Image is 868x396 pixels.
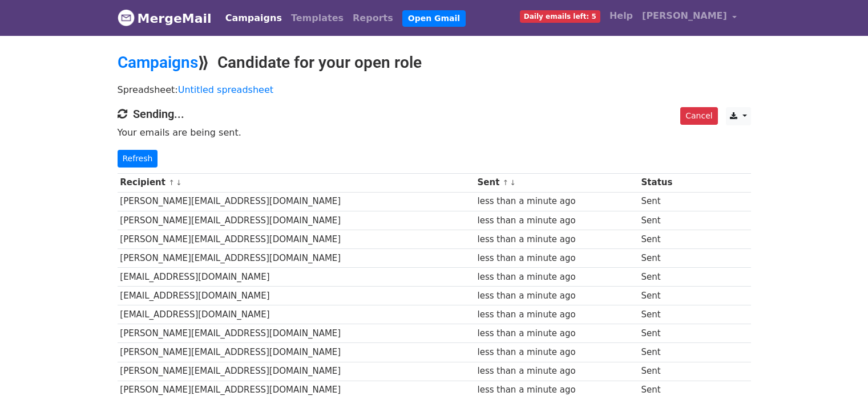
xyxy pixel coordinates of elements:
a: Templates [286,7,348,30]
div: less than a minute ago [477,271,635,284]
div: less than a minute ago [477,365,635,378]
a: Campaigns [221,7,286,30]
td: Sent [639,268,697,287]
td: [PERSON_NAME][EMAIL_ADDRESS][DOMAIN_NAME] [118,343,475,362]
th: Recipient [118,173,475,192]
div: less than a minute ago [477,214,635,227]
a: Untitled spreadsheet [178,84,273,95]
td: Sent [639,230,697,248]
div: less than a minute ago [477,233,635,246]
td: [EMAIL_ADDRESS][DOMAIN_NAME] [118,287,475,305]
a: Refresh [118,150,158,168]
div: less than a minute ago [477,346,635,359]
td: Sent [639,248,697,267]
th: Sent [475,173,639,192]
td: Sent [639,362,697,381]
span: [PERSON_NAME] [642,9,727,23]
a: Open Gmail [402,10,466,27]
a: Help [605,5,637,27]
td: [PERSON_NAME][EMAIL_ADDRESS][DOMAIN_NAME] [118,192,475,211]
img: MergeMail logo [118,9,135,26]
td: Sent [639,305,697,324]
span: Daily emails left: 5 [520,10,600,23]
td: [PERSON_NAME][EMAIL_ADDRESS][DOMAIN_NAME] [118,362,475,381]
h2: ⟫ Candidate for your open role [118,53,751,72]
p: Spreadsheet: [118,84,751,96]
td: Sent [639,343,697,362]
td: [PERSON_NAME][EMAIL_ADDRESS][DOMAIN_NAME] [118,230,475,248]
div: less than a minute ago [477,308,635,321]
a: ↑ [168,178,175,187]
a: Reports [348,7,398,30]
a: ↓ [176,178,182,187]
td: [PERSON_NAME][EMAIL_ADDRESS][DOMAIN_NAME] [118,324,475,343]
a: MergeMail [118,6,212,30]
td: [PERSON_NAME][EMAIL_ADDRESS][DOMAIN_NAME] [118,248,475,267]
td: Sent [639,287,697,305]
td: Sent [639,324,697,343]
a: Daily emails left: 5 [515,5,605,27]
td: [EMAIL_ADDRESS][DOMAIN_NAME] [118,268,475,287]
td: Sent [639,192,697,211]
td: [PERSON_NAME][EMAIL_ADDRESS][DOMAIN_NAME] [118,211,475,230]
div: less than a minute ago [477,195,635,208]
p: Your emails are being sent. [118,126,751,138]
div: less than a minute ago [477,289,635,303]
div: less than a minute ago [477,327,635,340]
a: Campaigns [118,53,198,72]
a: ↓ [510,178,516,187]
div: less than a minute ago [477,252,635,265]
h4: Sending... [118,107,751,121]
a: [PERSON_NAME] [637,5,741,31]
td: [EMAIL_ADDRESS][DOMAIN_NAME] [118,305,475,324]
a: Cancel [680,107,717,125]
a: ↑ [503,178,509,187]
td: Sent [639,211,697,230]
th: Status [639,173,697,192]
